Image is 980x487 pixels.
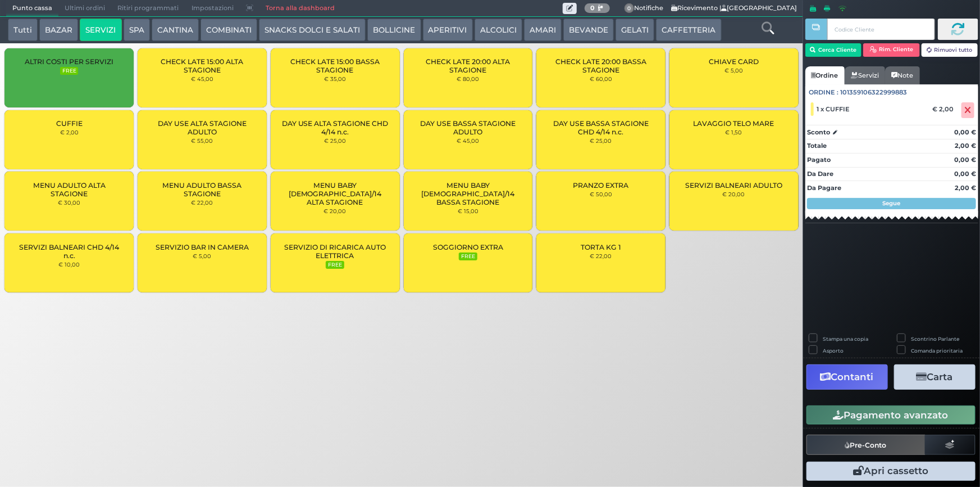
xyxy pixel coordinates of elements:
[111,1,185,16] span: Ritiri programmati
[823,347,844,354] label: Asporto
[200,19,257,41] button: COMBINATI
[590,4,595,12] b: 0
[6,1,58,16] span: Punto cassa
[14,243,124,260] span: SERVIZI BALNEARI CHD 4/14 n.c.
[147,181,257,198] span: MENU ADULTO BASSA STAGIONE
[546,119,656,136] span: DAY USE BASSA STAGIONE CHD 4/14 n.c.
[726,129,742,136] small: € 1,50
[694,119,774,128] span: LAVAGGIO TELO MARE
[809,88,839,97] span: Ordine :
[955,142,976,150] strong: 2,00 €
[58,1,111,16] span: Ultimi ordini
[817,105,850,113] span: 1 x CUFFIE
[280,243,390,260] span: SERVIZIO DI RICARICA AUTO ELETTRICA
[806,435,926,455] button: Pre-Conto
[475,19,522,41] button: ALCOLICI
[954,156,976,164] strong: 0,00 €
[807,184,841,192] strong: Da Pagare
[280,57,390,74] span: CHECK LATE 15:00 BASSA STAGIONE
[25,57,113,66] span: ALTRI COSTI PER SERVIZI
[259,1,341,16] a: Torna alla dashboard
[423,19,473,41] button: APERITIVI
[58,199,80,206] small: € 30,00
[590,191,612,197] small: € 50,00
[573,181,629,190] span: PRANZO EXTRA
[954,128,976,136] strong: 0,00 €
[845,66,885,84] a: Servizi
[413,57,523,74] span: CHECK LATE 20:00 ALTA STAGIONE
[841,88,908,97] span: 101359106322999883
[806,462,976,481] button: Apri cassetto
[124,19,150,41] button: SPA
[156,243,249,251] span: SERVIZIO BAR IN CAMERA
[806,364,888,390] button: Contanti
[80,19,121,41] button: SERVIZI
[8,19,38,41] button: Tutti
[807,128,830,137] strong: Sconto
[524,19,562,41] button: AMARI
[280,119,390,136] span: DAY USE ALTA STAGIONE CHD 4/14 n.c.
[656,19,721,41] button: CAFFETTERIA
[883,200,901,207] strong: Segue
[185,1,240,16] span: Impostazioni
[590,252,612,259] small: € 22,00
[616,19,654,41] button: GELATI
[413,119,523,136] span: DAY USE BASSA STAGIONE ADULTO
[457,75,479,82] small: € 80,00
[367,19,421,41] button: BOLLICINE
[807,156,831,164] strong: Pagato
[324,208,347,214] small: € 20,00
[894,364,976,390] button: Carta
[39,19,78,41] button: BAZAR
[922,43,978,57] button: Rimuovi tutto
[326,261,344,269] small: FREE
[911,347,963,354] label: Comanda prioritaria
[805,43,862,57] button: Cerca Cliente
[723,191,745,197] small: € 20,00
[955,184,976,192] strong: 2,00 €
[60,129,79,136] small: € 2,00
[590,137,612,144] small: € 25,00
[863,43,920,57] button: Rim. Cliente
[885,66,919,84] a: Note
[193,252,211,259] small: € 5,00
[724,67,743,74] small: € 5,00
[147,119,257,136] span: DAY USE ALTA STAGIONE ADULTO
[807,142,827,150] strong: Totale
[458,208,478,214] small: € 15,00
[459,252,477,260] small: FREE
[911,335,960,342] label: Scontrino Parlante
[709,57,759,66] span: CHIAVE CARD
[280,181,390,206] span: MENU BABY [DEMOGRAPHIC_DATA]/14 ALTA STAGIONE
[827,19,935,40] input: Codice Cliente
[58,261,80,268] small: € 10,00
[563,19,614,41] button: BEVANDE
[191,75,213,82] small: € 45,00
[60,67,78,75] small: FREE
[931,105,959,113] div: € 2,00
[433,243,503,251] span: SOGGIORNO EXTRA
[546,57,656,74] span: CHECK LATE 20:00 BASSA STAGIONE
[625,3,635,13] span: 0
[806,405,976,425] button: Pagamento avanzato
[191,137,213,144] small: € 55,00
[56,119,83,128] span: CUFFIE
[954,170,976,178] strong: 0,00 €
[823,335,868,342] label: Stampa una copia
[457,137,479,144] small: € 45,00
[152,19,199,41] button: CANTINA
[14,181,124,198] span: MENU ADULTO ALTA STAGIONE
[807,170,833,178] strong: Da Dare
[685,181,782,190] span: SERVIZI BALNEARI ADULTO
[413,181,523,206] span: MENU BABY [DEMOGRAPHIC_DATA]/14 BASSA STAGIONE
[590,75,612,82] small: € 60,00
[324,137,346,144] small: € 25,00
[259,19,366,41] button: SNACKS DOLCI E SALATI
[191,199,213,206] small: € 22,00
[805,66,845,84] a: Ordine
[324,75,346,82] small: € 35,00
[581,243,621,251] span: TORTA KG 1
[147,57,257,74] span: CHECK LATE 15:00 ALTA STAGIONE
